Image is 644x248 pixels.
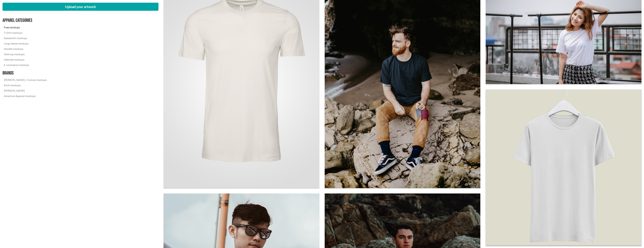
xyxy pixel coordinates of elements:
[3,57,48,62] a: Lifestyle mockups
[486,89,641,245] a: white crew neck T-shirt on a hanger with a white background
[3,35,48,41] a: Sweatshirt mockups
[3,3,158,11] button: Upload your artwork
[3,18,48,23] h3: Apparel categories
[3,93,48,99] a: American Apparel mockups
[3,70,48,76] h3: Brands
[3,25,48,30] a: Free mockups
[3,30,48,35] a: T-shirt mockups
[3,83,48,88] a: Anvil mockups
[3,52,48,57] a: Tank top mockups
[3,77,48,83] a: [PERSON_NAME] + Canvas mockups
[3,62,48,68] a: E-commerce mockups
[3,88,48,93] a: [PERSON_NAME]
[3,41,48,46] a: Long-sleeve mockups
[3,46,48,52] a: Hoodie mockups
